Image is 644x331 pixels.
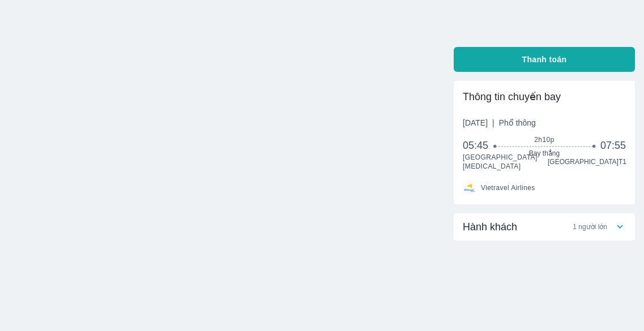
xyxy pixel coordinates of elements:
span: [DATE] [463,117,536,128]
span: 05:45 [463,139,496,152]
span: Thanh toán [522,54,567,65]
span: | [492,118,494,127]
div: Thông tin chuyến bay [463,90,626,104]
span: 2h10p [496,135,594,144]
span: Bay thẳng [496,149,594,158]
span: Hành khách [463,220,517,234]
span: Phổ thông [499,118,536,127]
span: 07:55 [600,139,626,152]
span: 1 người lớn [573,222,607,231]
span: [GEOGRAPHIC_DATA] T1 [548,157,626,166]
button: Thanh toán [454,47,635,72]
span: Vietravel Airlines [481,183,535,192]
div: Hành khách1 người lớn [454,213,635,240]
